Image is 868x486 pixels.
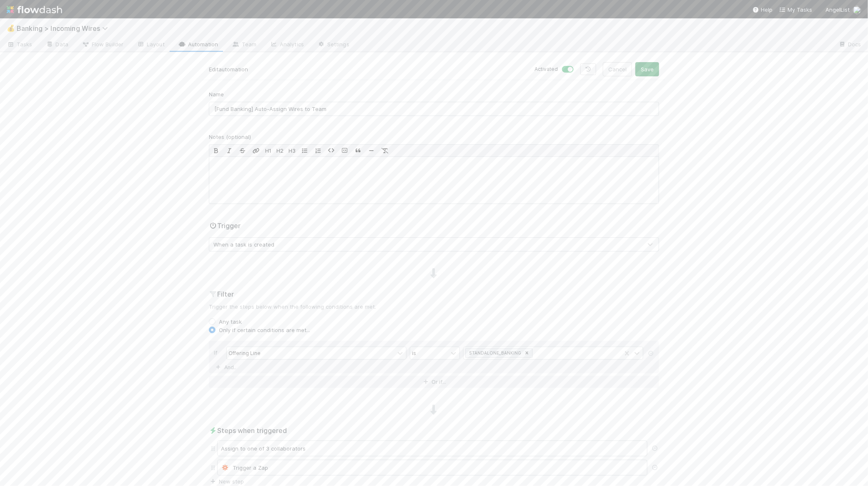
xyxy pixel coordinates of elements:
[286,145,298,156] button: H3
[171,38,225,52] a: Automation
[378,145,391,156] button: Remove Format
[325,145,338,156] button: Code
[82,40,123,48] span: Flow Builder
[219,317,242,326] label: Any task
[853,6,861,14] img: avatar_ec9c1780-91d7-48bb-898e-5f40cebd5ff8.png
[311,38,356,52] a: Settings
[603,62,632,76] button: Cancel
[209,221,241,231] h2: Trigger
[209,376,659,388] button: Or if...
[274,145,286,156] button: H2
[298,145,311,156] button: Bullet List
[228,349,261,357] div: Offering Line
[209,302,659,311] p: Trigger the steps below when the following conditions are met.
[209,133,251,141] label: Notes (optional)
[249,145,263,156] button: Edit Link
[17,24,112,33] span: Banking > Incoming Wires
[832,38,868,52] a: Docs
[534,65,558,73] small: Activated
[263,38,311,52] a: Analytics
[221,465,229,471] img: zapier-logo-6a0a5e15dd7e324a8df7.svg
[209,426,659,436] h2: Steps when triggered
[214,361,240,373] a: And..
[213,240,274,249] div: When a task is created
[753,5,773,14] div: Help
[209,63,428,76] p: Edit automation
[7,25,15,32] span: 💰
[225,38,263,52] a: Team
[39,38,75,52] a: Data
[209,90,224,98] label: Name
[7,3,62,17] img: logo-inverted-e16ddd16eac7371096b0.svg
[236,145,249,156] button: Strikethrough
[365,145,378,156] button: Horizontal Rule
[209,145,223,156] button: Bold
[130,38,171,52] a: Layout
[7,40,33,48] span: Tasks
[779,5,812,14] a: My Tasks
[75,38,130,52] a: Flow Builder
[219,326,310,334] label: Only if certain conditions are met...
[779,6,812,13] span: My Tasks
[351,145,365,156] button: Blockquote
[467,349,522,358] div: STANDALONE_BANKING
[412,349,416,357] div: is
[221,463,644,472] div: Trigger a Zap
[338,145,351,156] button: Code Block
[635,62,659,76] button: Save
[209,478,244,485] a: New step
[311,145,325,156] button: Ordered List
[223,145,236,156] button: Italic
[214,347,226,361] div: If
[217,441,647,456] div: Assign to one of 3 collaborators
[209,289,659,299] h2: Filter
[825,6,850,13] span: AngelList
[263,145,274,156] button: H1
